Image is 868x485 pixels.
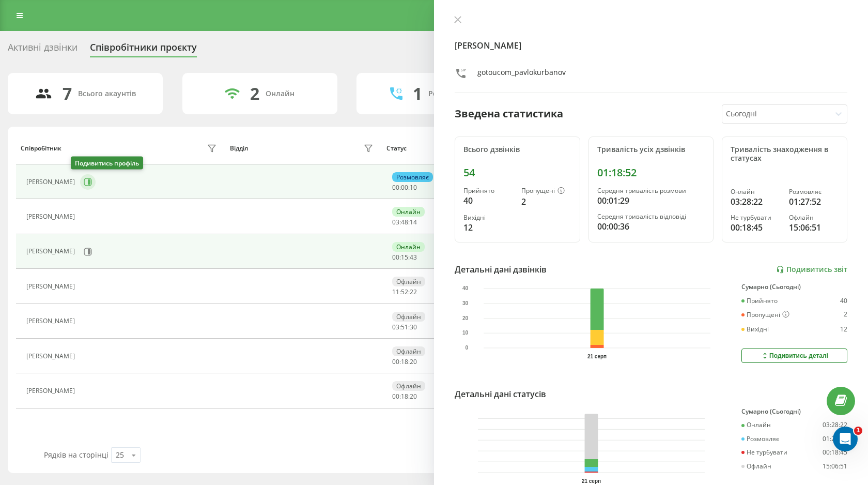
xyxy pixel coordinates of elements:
[455,106,563,122] div: Зведена статистика
[392,357,399,366] span: 00
[392,184,417,191] div: : :
[392,253,399,262] span: 00
[413,84,422,103] div: 1
[401,183,408,192] span: 00
[401,253,408,262] span: 15
[741,408,847,415] div: Сумарно (Сьогодні)
[392,219,417,226] div: : :
[26,213,78,220] div: [PERSON_NAME]
[401,287,408,296] span: 52
[597,187,705,194] div: Середня тривалість розмови
[455,39,847,52] h4: [PERSON_NAME]
[26,353,78,360] div: [PERSON_NAME]
[392,172,433,182] div: Розмовляє
[789,221,839,234] div: 15:06:51
[250,84,259,103] div: 2
[731,214,780,221] div: Не турбувати
[410,253,417,262] span: 43
[466,345,469,351] text: 0
[833,427,858,451] iframe: Intercom live chat
[731,195,780,208] div: 03:28:22
[521,195,571,208] div: 2
[401,357,408,366] span: 18
[731,145,839,163] div: Тривалість знаходження в статусах
[386,145,407,152] div: Статус
[266,89,295,98] div: Онлайн
[455,388,546,400] div: Детальні дані статусів
[230,145,248,152] div: Відділ
[392,381,425,391] div: Офлайн
[741,348,847,363] button: Подивитись деталі
[462,300,469,306] text: 30
[26,317,78,325] div: [PERSON_NAME]
[741,326,769,333] div: Вихідні
[71,157,143,170] div: Подивитись профіль
[392,289,417,296] div: : :
[741,435,779,443] div: Розмовляє
[392,218,399,226] span: 03
[761,352,828,360] div: Подивитись деталі
[477,67,566,82] div: gotoucom_pavlokurbanov
[392,242,425,252] div: Онлайн
[597,220,705,233] div: 00:00:36
[392,358,417,366] div: : :
[462,330,469,336] text: 10
[392,287,399,296] span: 11
[401,392,408,401] span: 18
[789,214,839,221] div: Офлайн
[840,326,847,333] div: 12
[789,188,839,195] div: Розмовляє
[463,187,513,194] div: Прийнято
[823,463,847,470] div: 15:06:51
[823,449,847,456] div: 00:18:45
[410,357,417,366] span: 20
[741,421,771,429] div: Онлайн
[78,89,136,98] div: Всього акаунтів
[392,312,425,322] div: Офлайн
[731,188,780,195] div: Онлайн
[521,187,571,195] div: Пропущені
[26,178,78,186] div: [PERSON_NAME]
[741,463,771,470] div: Офлайн
[392,254,417,261] div: : :
[410,287,417,296] span: 22
[410,183,417,192] span: 10
[463,166,571,179] div: 54
[844,311,847,319] div: 2
[428,89,478,98] div: Розмовляють
[597,213,705,220] div: Середня тривалість відповіді
[401,218,408,226] span: 48
[392,392,399,401] span: 00
[392,183,399,192] span: 00
[463,221,513,234] div: 12
[597,166,705,179] div: 01:18:52
[789,195,839,208] div: 01:27:52
[63,84,72,103] div: 7
[410,218,417,226] span: 14
[392,324,417,331] div: : :
[410,392,417,401] span: 20
[462,286,469,292] text: 40
[854,427,862,435] span: 1
[823,435,847,443] div: 01:27:52
[597,194,705,207] div: 00:01:29
[840,297,847,305] div: 40
[741,283,847,291] div: Сумарно (Сьогодні)
[44,450,109,460] span: Рядків на сторінці
[741,311,789,319] div: Пропущені
[455,263,547,276] div: Детальні дані дзвінків
[823,421,847,429] div: 03:28:22
[401,323,408,331] span: 51
[776,265,847,274] a: Подивитись звіт
[463,194,513,207] div: 40
[462,315,469,321] text: 20
[90,42,197,58] div: Співробітники проєкту
[392,393,417,400] div: : :
[392,207,425,217] div: Онлайн
[21,145,61,152] div: Співробітник
[392,346,425,356] div: Офлайн
[463,145,571,154] div: Всього дзвінків
[582,478,601,484] text: 21 серп
[597,145,705,154] div: Тривалість усіх дзвінків
[392,277,425,286] div: Офлайн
